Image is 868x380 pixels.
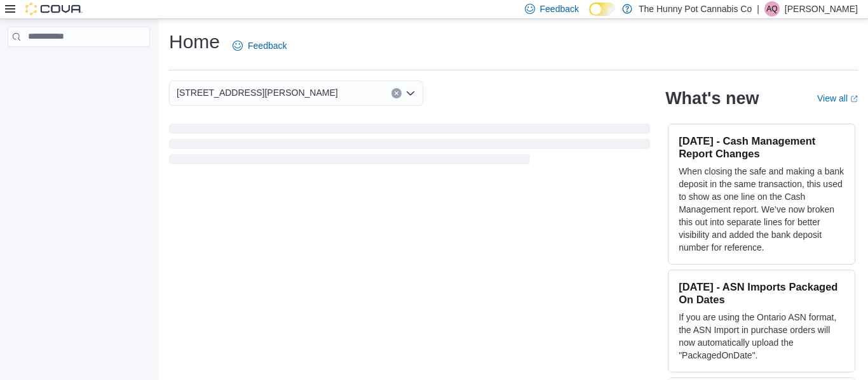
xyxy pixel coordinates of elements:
span: Feedback [248,39,287,52]
h1: Home [169,29,220,55]
div: Aleha Qureshi [764,1,780,16]
p: When closing the safe and making a bank deposit in the same transaction, this used to show as one... [679,165,844,254]
span: [STREET_ADDRESS][PERSON_NAME] [177,85,338,100]
p: If you are using the Ontario ASN format, the ASN Import in purchase orders will now automatically... [679,311,844,362]
img: Cova [25,3,83,15]
a: Feedback [227,33,292,58]
h3: [DATE] - ASN Imports Packaged On Dates [679,280,844,306]
span: AQ [766,1,777,16]
h3: [DATE] - Cash Management Report Changes [679,134,844,160]
button: Clear input [391,88,402,98]
button: Open list of options [405,88,416,98]
p: The Hunny Pot Cannabis Co [639,1,752,16]
span: Loading [169,126,650,167]
a: View allExternal link [817,93,858,103]
svg: External link [850,95,858,103]
p: [PERSON_NAME] [785,1,858,16]
p: | [757,1,759,16]
nav: Complex example [8,49,150,80]
input: Dark Mode [589,3,616,16]
h2: What's new [665,88,759,108]
span: Dark Mode [589,16,590,16]
span: Feedback [540,3,579,15]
